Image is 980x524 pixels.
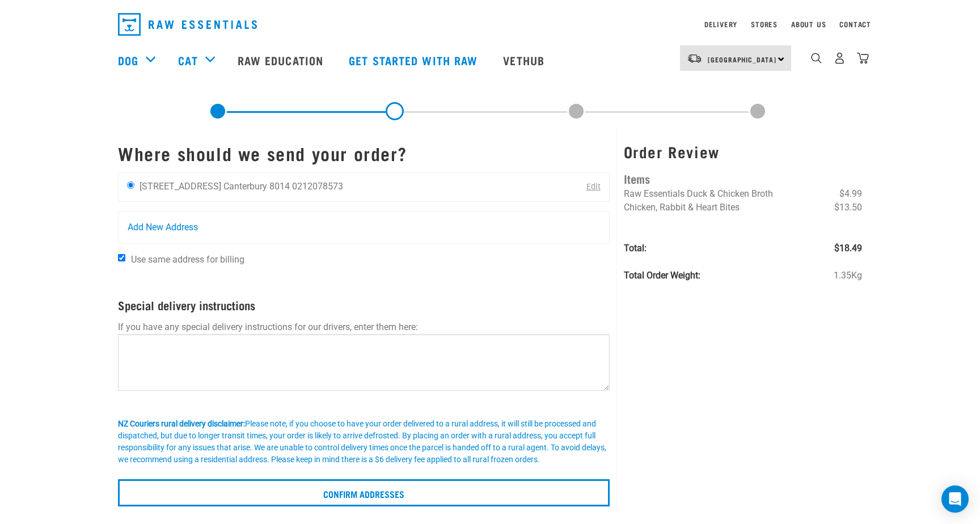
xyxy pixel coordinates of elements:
span: $13.50 [834,201,862,214]
a: Edit [586,182,601,192]
p: If you have any special delivery instructions for our drivers, enter them here: [118,320,610,334]
a: Dog [118,52,138,69]
strong: Total: [624,243,647,253]
span: Raw Essentials Duck & Chicken Broth [624,188,773,199]
span: Use same address for billing [131,254,244,265]
img: user.png [834,52,846,64]
h3: Order Review [624,143,862,160]
img: home-icon-1@2x.png [811,53,822,64]
b: NZ Couriers rural delivery disclaimer: [118,419,245,428]
a: Add New Address [119,212,609,243]
a: Get started with Raw [337,37,492,83]
a: Cat [178,52,197,69]
div: Open Intercom Messenger [941,485,969,513]
a: Contact [839,22,871,26]
img: home-icon@2x.png [857,52,869,64]
h4: Special delivery instructions [118,298,610,311]
span: [GEOGRAPHIC_DATA] [708,57,776,61]
li: Canterbury 8014 [223,181,290,192]
span: $4.99 [839,187,862,201]
span: 1.35Kg [834,269,862,282]
strong: Total Order Weight: [624,270,700,281]
li: [STREET_ADDRESS] [140,181,221,192]
li: 0212078573 [292,181,343,192]
a: Raw Education [226,37,337,83]
a: About Us [791,22,826,26]
h1: Where should we send your order? [118,143,610,163]
img: Raw Essentials Logo [118,13,257,36]
span: Chicken, Rabbit & Heart Bites [624,202,740,213]
input: Use same address for billing [118,254,125,261]
nav: dropdown navigation [109,9,871,40]
input: Confirm addresses [118,479,610,506]
a: Vethub [492,37,559,83]
h4: Items [624,170,862,187]
img: van-moving.png [687,53,702,64]
span: Add New Address [128,221,198,234]
span: $18.49 [834,242,862,255]
div: Please note, if you choose to have your order delivered to a rural address, it will still be proc... [118,418,610,466]
a: Stores [751,22,778,26]
a: Delivery [704,22,737,26]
